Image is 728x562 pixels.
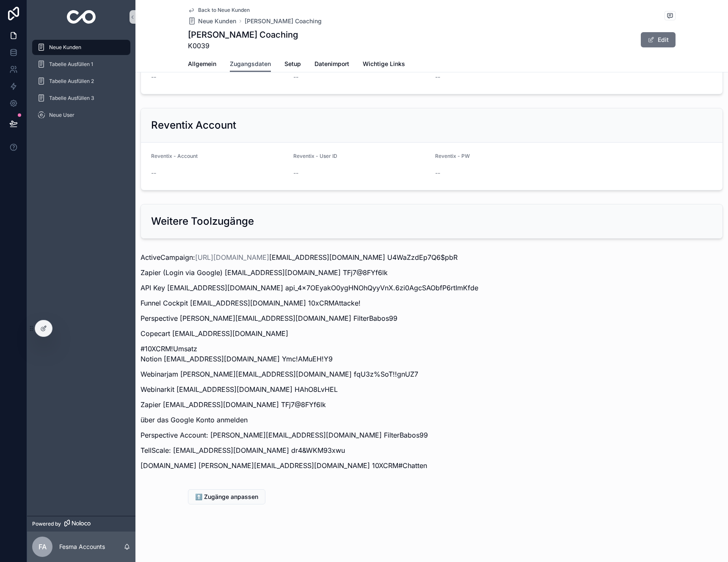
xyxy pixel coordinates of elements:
a: Tabelle Ausfüllen 2 [32,74,130,89]
h2: Reventix Account [151,118,236,132]
a: Neue User [32,107,130,123]
p: Perspective Account: [PERSON_NAME][EMAIL_ADDRESS][DOMAIN_NAME] FilterBabos99 [141,430,723,440]
p: Funnel Cockpit [EMAIL_ADDRESS][DOMAIN_NAME] 10xCRMAttacke! [141,298,723,308]
span: Powered by [32,521,61,527]
span: Neue Kunden [198,17,236,25]
a: Zugangsdaten [230,56,271,72]
a: [PERSON_NAME] Coaching [245,17,322,25]
span: Wichtige Links [363,60,405,68]
div: scrollable content [27,34,135,134]
span: Tabelle Ausfüllen 2 [49,78,94,85]
span: Allgemein [188,60,216,68]
span: Tabelle Ausfüllen 1 [49,61,93,68]
h1: [PERSON_NAME] Coaching [188,29,298,41]
span: Neue User [49,112,74,118]
h2: Weitere Toolzugänge [151,215,254,228]
p: Webinarkit [EMAIL_ADDRESS][DOMAIN_NAME] HAhO8LvHEL [141,384,723,394]
span: Datenimport [314,60,349,68]
p: Fesma Accounts [59,543,105,551]
a: Datenimport [314,56,349,73]
p: API Key [EMAIL_ADDRESS][DOMAIN_NAME] api_4x7OEyakO0ygHNOhQyyVnX.6zi0AgcSAObfP6rtImKfde [141,283,723,293]
span: ⬆️ Zugänge anpassen [195,493,258,501]
p: Notion [EMAIL_ADDRESS][DOMAIN_NAME] Ymc!AMuEH!Y9 [141,354,723,364]
img: App logo [67,10,96,24]
a: Back to Neue Kunden [188,7,250,14]
a: Powered by [27,516,135,532]
p: Perspective [PERSON_NAME][EMAIL_ADDRESS][DOMAIN_NAME] FilterBabos99 [141,313,723,323]
span: Reventix - Account [151,153,198,159]
span: -- [151,73,156,81]
span: -- [293,73,298,81]
span: -- [435,73,440,81]
button: Edit [641,32,676,47]
a: Neue Kunden [32,40,130,55]
p: über das Google Konto anmelden [141,415,723,425]
span: Reventix - PW [435,153,470,159]
a: Neue Kunden [188,17,236,25]
p: TellScale: [EMAIL_ADDRESS][DOMAIN_NAME] dr4&WKM93xwu [141,445,723,455]
p: Zapier [EMAIL_ADDRESS][DOMAIN_NAME] TFj7@8FYf6lk [141,399,723,410]
a: Wichtige Links [363,56,405,73]
a: Setup [284,56,301,73]
p: Copecart [EMAIL_ADDRESS][DOMAIN_NAME] [141,328,723,339]
span: Setup [284,60,301,68]
p: [DOMAIN_NAME] [PERSON_NAME][EMAIL_ADDRESS][DOMAIN_NAME] 10XCRM#Chatten [141,460,723,471]
span: -- [435,169,440,177]
span: Reventix - User ID [293,153,337,159]
p: Zapier (Login via Google) [EMAIL_ADDRESS][DOMAIN_NAME] TFj7@8FYf6lk [141,267,723,278]
button: ⬆️ Zugänge anpassen [188,489,265,504]
p: ActiveCampaign: [EMAIL_ADDRESS][DOMAIN_NAME] U4WaZzdEp7Q6$pbR [141,252,723,262]
span: K0039 [188,41,298,51]
div: #10XCRM!Umsatz [141,252,723,471]
span: Tabelle Ausfüllen 3 [49,95,94,102]
p: Webinarjam [PERSON_NAME][EMAIL_ADDRESS][DOMAIN_NAME] fqU3z%SoT!!gnUZ7 [141,369,723,379]
span: Neue Kunden [49,44,81,51]
a: Allgemein [188,56,216,73]
a: Tabelle Ausfüllen 1 [32,57,130,72]
span: -- [151,169,156,177]
a: Tabelle Ausfüllen 3 [32,91,130,106]
span: Zugangsdaten [230,60,271,68]
span: -- [293,169,298,177]
span: FA [39,542,47,552]
a: [URL][DOMAIN_NAME] [195,253,269,262]
span: Back to Neue Kunden [198,7,250,14]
